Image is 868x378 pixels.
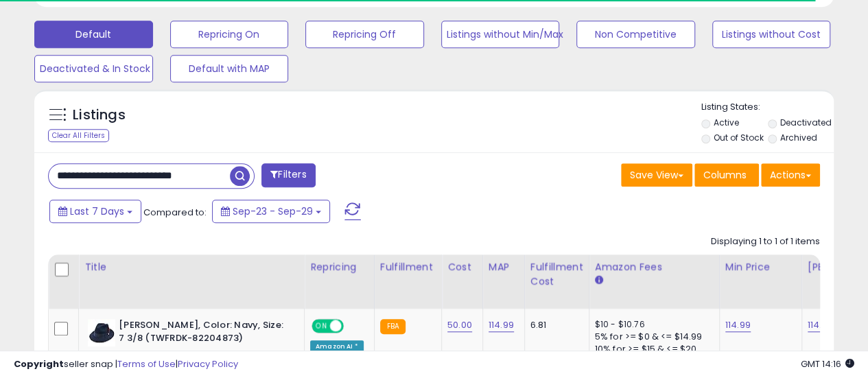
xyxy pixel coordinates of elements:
label: Deactivated [780,117,832,128]
span: Last 7 Days [70,204,124,218]
div: 5% for >= $0 & <= $14.99 [595,331,709,343]
button: Default with MAP [170,55,289,82]
button: Repricing On [170,21,289,48]
label: Out of Stock [713,132,763,143]
button: Columns [694,163,759,187]
button: Save View [621,163,692,187]
div: Amazon Fees [595,260,714,274]
div: Fulfillment Cost [530,260,583,289]
span: Columns [703,168,747,182]
button: Last 7 Days [49,200,141,223]
div: 6.81 [530,319,578,331]
div: MAP [489,260,519,274]
button: Listings without Cost [712,21,831,48]
a: 114.99 [808,318,833,332]
button: Default [34,21,153,48]
button: Filters [261,163,315,187]
button: Sep-23 - Sep-29 [212,200,330,223]
span: Compared to: [143,206,207,219]
h5: Listings [73,106,126,125]
span: Sep-23 - Sep-29 [233,204,313,218]
a: Privacy Policy [178,357,238,370]
div: seller snap | | [14,358,238,371]
div: $10 - $10.76 [595,319,709,331]
button: Deactivated & In Stock [34,55,153,82]
span: 2025-10-7 14:16 GMT [801,357,854,370]
button: Actions [761,163,820,187]
button: Non Competitive [576,21,695,48]
img: 41cPUuF-YwL._SL40_.jpg [88,319,115,346]
button: Listings without Min/Max [441,21,560,48]
a: 114.99 [725,318,751,332]
div: Min Price [725,260,796,274]
small: FBA [380,319,406,334]
div: Title [84,260,298,274]
div: Fulfillment [380,260,436,274]
span: OFF [342,320,364,332]
a: 50.00 [447,318,472,332]
div: Repricing [310,260,368,274]
a: Terms of Use [117,357,176,370]
div: Cost [447,260,477,274]
label: Archived [780,132,817,143]
p: Listing States: [701,101,834,114]
strong: Copyright [14,357,64,370]
label: Active [713,117,738,128]
b: [PERSON_NAME], Color: Navy, Size: 7 3/8 (TWFRDK-82204873) [119,319,285,348]
div: Displaying 1 to 1 of 1 items [711,235,820,248]
div: Clear All Filters [48,129,109,142]
button: Repricing Off [305,21,424,48]
span: ON [313,320,330,332]
a: 114.99 [489,318,514,332]
small: Amazon Fees. [595,274,603,287]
